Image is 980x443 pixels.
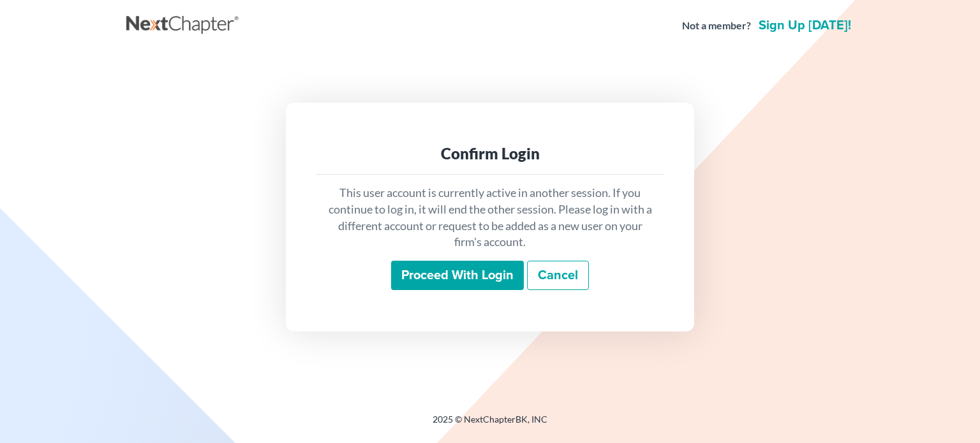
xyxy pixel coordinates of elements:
a: Cancel [527,261,589,290]
strong: Not a member? [682,18,751,33]
a: Sign up [DATE]! [756,19,854,32]
div: Confirm Login [327,143,653,164]
div: 2025 © NextChapterBK, INC [126,413,854,436]
p: This user account is currently active in another session. If you continue to log in, it will end ... [327,185,653,251]
input: Proceed with login [391,261,524,290]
